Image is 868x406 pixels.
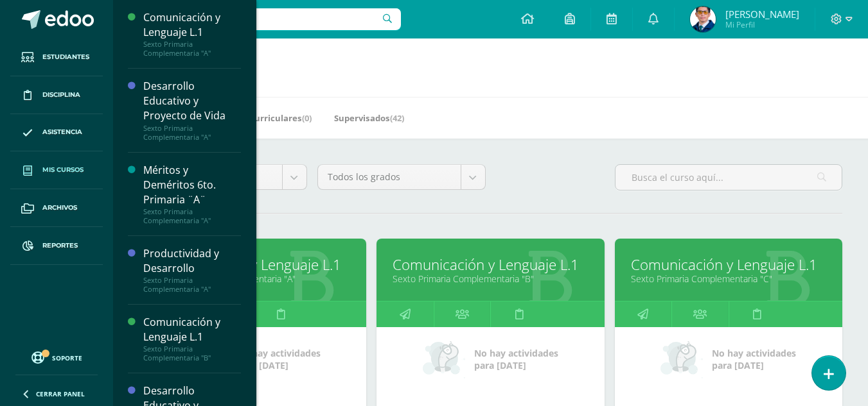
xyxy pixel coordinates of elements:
[712,347,796,371] span: No hay actividades para [DATE]
[15,348,98,366] a: Soporte
[423,340,465,378] img: no_activities_small.png
[328,165,451,189] span: Todos los grados
[334,108,404,128] a: Supervisados(42)
[143,315,241,362] a: Comunicación y Lenguaje L.1Sexto Primaria Complementaria "B"
[10,76,103,114] a: Disciplina
[143,207,241,225] div: Sexto Primaria Complementaria "A"
[42,52,89,62] span: Estudiantes
[143,40,241,58] div: Sexto Primaria Complementaria "A"
[690,6,716,32] img: f8528e83a30c07a06aa6af360d30ac42.png
[36,389,85,398] span: Cerrar panel
[143,124,241,142] div: Sexto Primaria Complementaria "A"
[143,246,241,276] div: Productividad y Desarrollo
[42,127,82,137] span: Asistencia
[318,165,485,189] a: Todos los grados
[143,163,241,207] div: Méritos y Deméritos 6to. Primaria ¨A¨
[10,114,103,152] a: Asistencia
[631,273,826,285] a: Sexto Primaria Complementaria "C"
[143,10,241,40] div: Comunicación y Lenguaje L.1
[393,273,588,285] a: Sexto Primaria Complementaria "B"
[10,38,103,76] a: Estudiantes
[10,151,103,189] a: Mis cursos
[143,163,241,225] a: Méritos y Deméritos 6to. Primaria ¨A¨Sexto Primaria Complementaria "A"
[616,165,842,190] input: Busca el curso aquí...
[236,347,321,371] span: No hay actividades para [DATE]
[631,255,826,275] a: Comunicación y Lenguaje L.1
[474,347,558,371] span: No hay actividades para [DATE]
[42,90,80,100] span: Disciplina
[10,227,103,265] a: Reportes
[143,315,241,344] div: Comunicación y Lenguaje L.1
[143,10,241,58] a: Comunicación y Lenguaje L.1Sexto Primaria Complementaria "A"
[143,79,241,141] a: Desarrollo Educativo y Proyecto de VidaSexto Primaria Complementaria "A"
[390,112,404,124] span: (42)
[211,108,312,128] a: Mis Extracurriculares(0)
[143,344,241,362] div: Sexto Primaria Complementaria "B"
[393,255,588,275] a: Comunicación y Lenguaje L.1
[121,8,401,30] input: Busca un usuario...
[42,165,84,175] span: Mis cursos
[143,246,241,294] a: Productividad y DesarrolloSexto Primaria Complementaria "A"
[52,353,82,362] span: Soporte
[42,241,78,251] span: Reportes
[725,8,799,21] span: [PERSON_NAME]
[143,79,241,123] div: Desarrollo Educativo y Proyecto de Vida
[143,276,241,294] div: Sexto Primaria Complementaria "A"
[42,203,77,213] span: Archivos
[725,19,799,30] span: Mi Perfil
[10,189,103,227] a: Archivos
[302,112,312,124] span: (0)
[660,340,703,378] img: no_activities_small.png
